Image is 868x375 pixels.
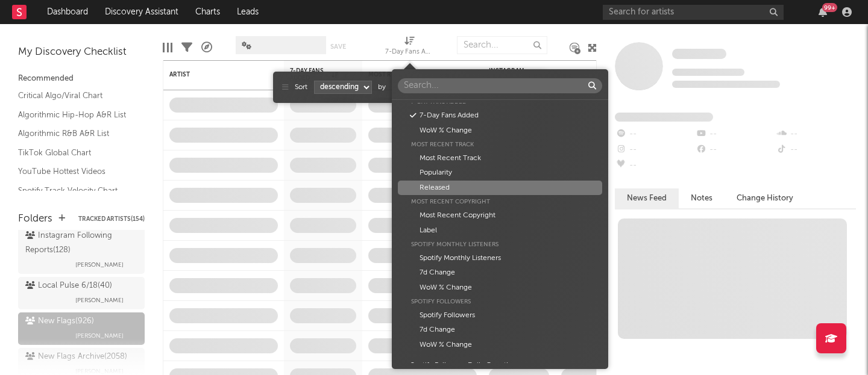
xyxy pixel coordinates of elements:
div: WoW % Change [398,338,602,352]
div: Spotify Followers [398,308,602,323]
div: 7-Day Fans Added [398,108,602,123]
div: Spotify Followers [398,295,602,308]
div: Most Recent Track [398,151,602,166]
div: 7d Change [398,323,602,337]
div: Spotify Followers Daily Growth [398,358,602,373]
div: 7d Change [398,265,602,280]
div: Label [398,223,602,238]
div: WoW % Change [398,123,602,138]
div: Popularity [398,166,602,180]
div: Spotify Monthly Listeners [398,238,602,251]
div: Most Recent Track [398,138,602,151]
input: Search... [398,78,602,93]
div: Most Recent Copyright [398,208,602,223]
div: WoW % Change [398,280,602,295]
div: Spotify Monthly Listeners [398,251,602,265]
div: Most Recent Copyright [398,195,602,208]
div: Released [398,181,602,195]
